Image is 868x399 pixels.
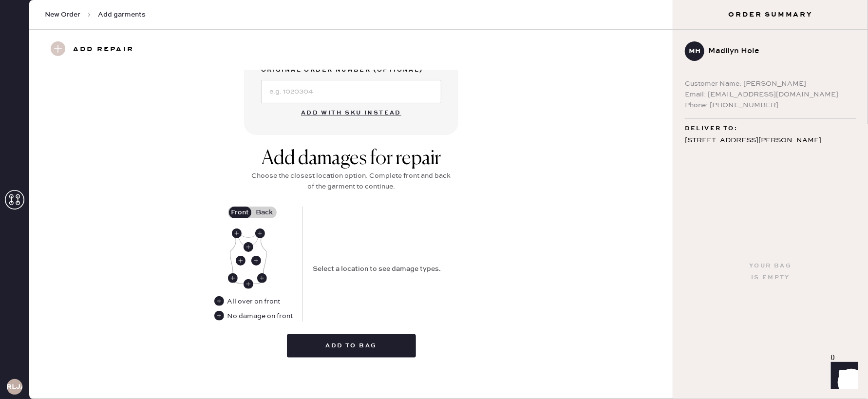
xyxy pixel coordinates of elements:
div: Front Left Shoulder [255,228,265,238]
span: New Order [45,10,80,19]
div: No damage on front [227,311,293,322]
h3: MH [689,48,700,55]
div: All over on front [214,296,281,307]
div: Front Left Body [251,256,261,266]
div: Front Right Body [236,256,245,266]
div: Select a location to see damage types. [313,264,441,274]
img: Garment image [230,230,267,284]
div: All over on front [227,296,280,307]
input: e.g. 1020304 [261,80,441,103]
div: Front Center Hem [244,279,253,289]
span: Add garments [98,10,146,19]
h3: RLJA [7,383,22,390]
div: Front Right Shoulder [232,228,242,238]
label: Back [252,207,277,218]
div: Customer Name: [PERSON_NAME] [685,78,856,89]
div: Front Right Seam [228,273,238,283]
button: Add with SKU instead [295,103,407,123]
div: Add damages for repair [249,147,453,171]
button: Add to bag [287,334,416,358]
div: [STREET_ADDRESS][PERSON_NAME] apt A [GEOGRAPHIC_DATA] , CA 92109 [685,134,856,171]
h3: Add repair [73,41,134,58]
div: Email: [EMAIL_ADDRESS][DOMAIN_NAME] [685,89,856,100]
div: Phone: [PHONE_NUMBER] [685,100,856,111]
div: Your bag is empty [749,260,792,284]
div: Choose the closest location option. Complete front and back of the garment to continue. [249,171,453,192]
h3: Order Summary [673,10,868,19]
span: Deliver to: [685,123,737,134]
label: Original Order Number (Optional) [261,64,441,76]
div: Front Left Seam [257,273,267,283]
iframe: Front Chat [822,355,864,397]
div: Madilyn Hole [708,45,849,57]
div: No damage on front [214,311,293,322]
div: Front Center Neckline [244,242,253,252]
label: Front [228,207,252,218]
